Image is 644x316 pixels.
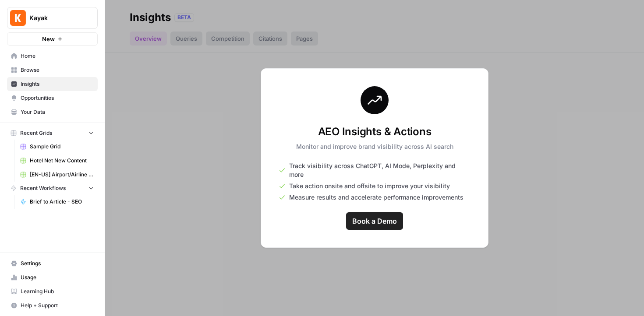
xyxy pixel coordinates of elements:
a: Insights [7,77,98,91]
span: Settings [21,260,94,267]
span: Track visibility across ChatGPT, AI Mode, Perplexity and more [289,162,471,179]
span: Brief to Article - SEO [30,198,94,206]
h3: AEO Insights & Actions [296,125,453,139]
span: [EN-US] Airport/Airline Content Refresh [30,171,94,179]
span: Measure results and accelerate performance improvements [289,193,464,202]
span: Learning Hub [21,288,94,295]
a: Settings [7,256,98,270]
a: Book a Demo [346,212,403,230]
a: Learning Hub [7,284,98,298]
button: Help + Support [7,298,98,312]
span: Sample Grid [30,143,94,151]
a: [EN-US] Airport/Airline Content Refresh [16,168,98,182]
p: Monitor and improve brand visibility across AI search [296,142,453,151]
button: Recent Workflows [7,182,98,195]
span: Opportunities [21,94,94,102]
span: Recent Workflows [20,184,66,192]
a: Usage [7,270,98,284]
span: New [42,35,55,43]
a: Brief to Article - SEO [16,195,98,209]
span: Home [21,52,94,60]
span: Browse [21,66,94,74]
button: Workspace: Kayak [7,7,98,29]
span: Your Data [21,108,94,116]
a: Your Data [7,105,98,119]
button: Recent Grids [7,126,98,140]
a: Sample Grid [16,140,98,154]
a: Home [7,49,98,63]
button: New [7,32,98,46]
span: Kayak [29,14,82,22]
span: Book a Demo [352,216,397,226]
a: Browse [7,63,98,77]
span: Recent Grids [20,129,52,137]
span: Insights [21,80,94,88]
a: Opportunities [7,91,98,105]
img: Kayak Logo [10,10,26,26]
span: Help + Support [21,302,94,309]
a: Hotel Net New Content [16,154,98,168]
span: Take action onsite and offsite to improve your visibility [289,182,450,190]
span: Hotel Net New Content [30,157,94,165]
span: Usage [21,274,94,281]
